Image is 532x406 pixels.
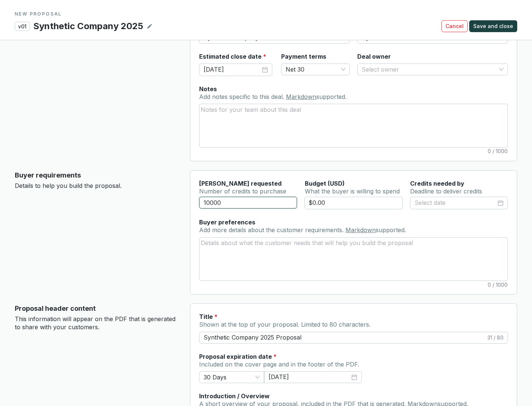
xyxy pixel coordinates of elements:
span: What the buyer is willing to spend [305,187,400,195]
span: Cancel [446,23,464,30]
span: Number of credits to purchase [199,187,286,195]
p: Synthetic Company 2025 [33,20,144,32]
label: Deal owner [357,52,391,61]
label: [PERSON_NAME] requested [199,179,282,187]
input: Select date [204,65,260,75]
p: This information will appear on the PDF that is generated to share with your customers. [15,315,178,331]
span: Save and close [473,23,513,30]
p: Proposal header content [15,303,178,314]
label: Estimated close date [199,52,266,61]
span: 30 Days [204,372,260,383]
span: Shown at the top of your proposal. Limited to 80 characters. [199,321,371,328]
span: Net 30 [286,64,345,75]
p: NEW PROPOSAL [15,11,517,17]
label: Notes [199,85,217,93]
button: Save and close [469,20,517,32]
p: v01 [15,22,30,31]
a: Markdown [286,93,316,100]
span: 31 / 80 [487,334,504,341]
label: Introduction / Overview [199,392,270,400]
label: Credits needed by [410,179,464,187]
span: supported. [376,226,406,234]
span: Budget (USD) [305,180,345,187]
span: Add more details about the customer requirements. [199,226,345,234]
label: Title [199,313,218,321]
span: Included on the cover page and in the footer of the PDF. [199,361,359,368]
span: Add notes specific to this deal. [199,93,286,100]
input: Select date [415,198,496,208]
label: Proposal expiration date [199,352,277,361]
span: supported. [316,93,347,100]
span: Deadline to deliver credits [410,187,482,195]
input: Select date [269,373,350,382]
p: Buyer requirements [15,170,178,180]
p: Details to help you build the proposal. [15,182,178,190]
label: Buyer preferences [199,218,255,226]
button: Cancel [441,20,468,32]
a: Markdown [345,226,376,234]
label: Payment terms [281,52,326,61]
